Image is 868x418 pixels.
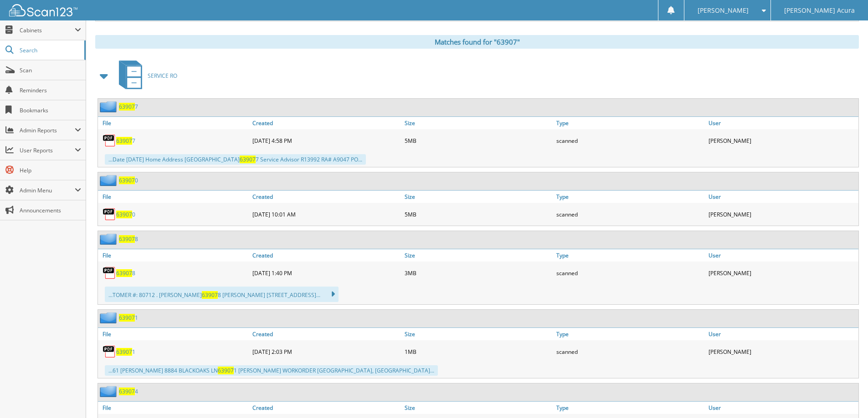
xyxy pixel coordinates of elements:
a: User [706,402,858,414]
span: 63907 [116,137,132,145]
img: PDF.png [103,207,116,221]
div: [DATE] 10:01 AM [250,205,402,223]
a: Size [402,328,555,340]
div: 5MB [402,131,555,150]
a: File [98,249,250,262]
span: Help [20,166,81,174]
img: PDF.png [103,134,116,147]
span: Reminders [20,86,81,94]
img: PDF.png [103,345,116,358]
a: Created [250,249,402,262]
a: Size [402,402,555,414]
a: File [98,328,250,340]
div: [PERSON_NAME] [706,131,858,150]
a: 639070 [119,176,138,184]
div: 1MB [402,342,555,361]
span: Scan [20,66,81,74]
a: Created [250,328,402,340]
a: User [706,117,858,129]
span: User Reports [20,146,75,154]
span: [PERSON_NAME] [698,8,749,13]
span: 63907 [119,103,135,111]
a: Size [402,191,555,203]
div: scanned [554,264,706,282]
a: 639071 [119,314,138,322]
span: Search [20,46,80,54]
a: User [706,191,858,203]
img: PDF.png [103,266,116,280]
a: SERVICE RO [113,58,177,94]
img: folder2.png [100,233,119,245]
div: scanned [554,342,706,361]
span: 63907 [119,314,135,322]
span: 63907 [202,291,218,299]
span: Admin Menu [20,186,75,194]
a: Type [554,191,706,203]
span: Bookmarks [20,106,81,114]
a: 639071 [116,348,135,356]
a: Size [402,249,555,262]
span: Announcements [20,206,81,214]
div: [DATE] 4:58 PM [250,131,402,150]
a: Type [554,117,706,129]
a: Type [554,402,706,414]
a: Created [250,191,402,203]
span: 63907 [119,388,135,395]
a: 639078 [119,235,138,243]
a: Created [250,402,402,414]
span: 63907 [116,211,132,218]
div: [PERSON_NAME] [706,205,858,223]
span: SERVICE RO [148,72,177,80]
iframe: Chat Widget [822,374,868,418]
div: ...Date [DATE] Home Address [GEOGRAPHIC_DATA] 7 Service Advisor R13992 RA# A9047 PO... [105,154,366,165]
a: File [98,117,250,129]
a: User [706,328,858,340]
a: 639078 [116,269,135,277]
span: 63907 [116,348,132,356]
div: [DATE] 2:03 PM [250,342,402,361]
img: folder2.png [100,312,119,323]
div: [DATE] 1:40 PM [250,264,402,282]
span: 63907 [119,176,135,184]
a: 639077 [116,137,135,145]
img: folder2.png [100,386,119,397]
span: Cabinets [20,26,75,34]
span: 63907 [218,367,234,374]
span: 63907 [116,269,132,277]
img: scan123-logo-white.svg [9,4,77,16]
div: scanned [554,205,706,223]
a: 639070 [116,211,135,218]
a: File [98,191,250,203]
img: folder2.png [100,101,119,112]
div: 3MB [402,264,555,282]
a: Type [554,249,706,262]
div: [PERSON_NAME] [706,264,858,282]
img: folder2.png [100,175,119,186]
a: Created [250,117,402,129]
span: Admin Reports [20,126,75,134]
a: Type [554,328,706,340]
span: [PERSON_NAME] Acura [784,8,855,13]
a: Size [402,117,555,129]
div: ...61 [PERSON_NAME] 8884 BLACKOAKS LN 1 [PERSON_NAME] WORKORDER [GEOGRAPHIC_DATA], [GEOGRAPHIC_DA... [105,365,438,376]
div: Matches found for "63907" [95,35,859,49]
div: [PERSON_NAME] [706,342,858,361]
div: 5MB [402,205,555,223]
a: 639077 [119,103,138,111]
a: User [706,249,858,262]
div: ...TOMER #: 80712 . [PERSON_NAME] 8 [PERSON_NAME] [STREET_ADDRESS]... [105,287,339,302]
a: 639074 [119,388,138,395]
a: File [98,402,250,414]
span: 63907 [240,156,256,163]
div: scanned [554,131,706,150]
span: 63907 [119,235,135,243]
